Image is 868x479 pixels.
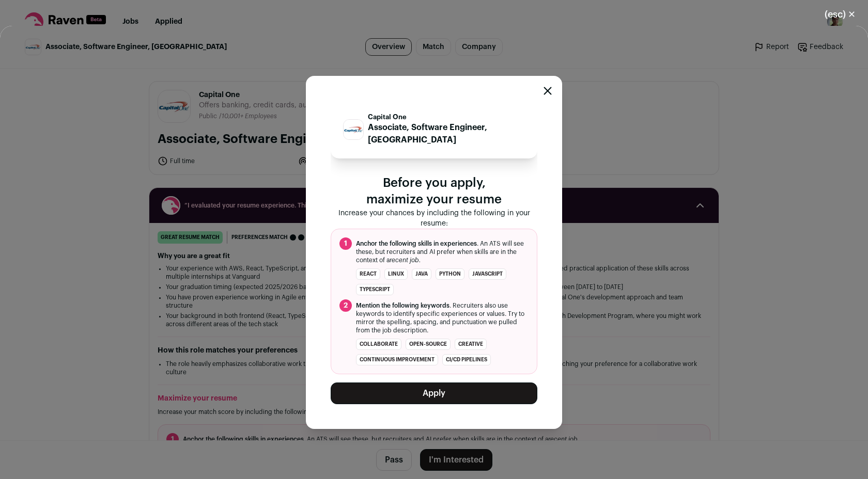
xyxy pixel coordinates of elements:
[356,301,529,334] span: . Recruiters also use keywords to identify specific experiences or values. Try to mirror the spel...
[455,339,487,350] li: creative
[368,121,525,146] p: Associate, Software Engineer, [GEOGRAPHIC_DATA]
[384,268,408,280] li: Linux
[331,382,537,404] button: Apply
[331,175,537,208] p: Before you apply, maximize your resume
[812,3,868,26] button: Close modal
[356,268,380,280] li: React
[356,239,529,264] span: . An ATS will see these, but recruiters and AI prefer when skills are in the context of a
[469,268,506,280] li: Javascript
[339,299,352,312] span: 2
[368,113,525,121] p: Capital One
[390,257,421,263] i: recent job.
[412,268,431,280] li: Java
[356,302,450,309] span: Mention the following keywords
[356,241,477,247] span: Anchor the following skills in experiences
[436,268,464,280] li: Python
[339,237,352,250] span: 1
[356,354,438,365] li: continuous improvement
[344,120,363,139] img: 24b4cd1a14005e1eb0453b1a75ab48f7ab5ae425408ff78ab99c55fada566dcb.jpg
[544,87,552,95] button: Close modal
[331,208,537,229] p: Increase your chances by including the following in your resume:
[406,339,451,350] li: open-source
[356,339,401,350] li: collaborate
[356,284,394,295] li: Typescript
[442,354,491,365] li: CI/CD pipelines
